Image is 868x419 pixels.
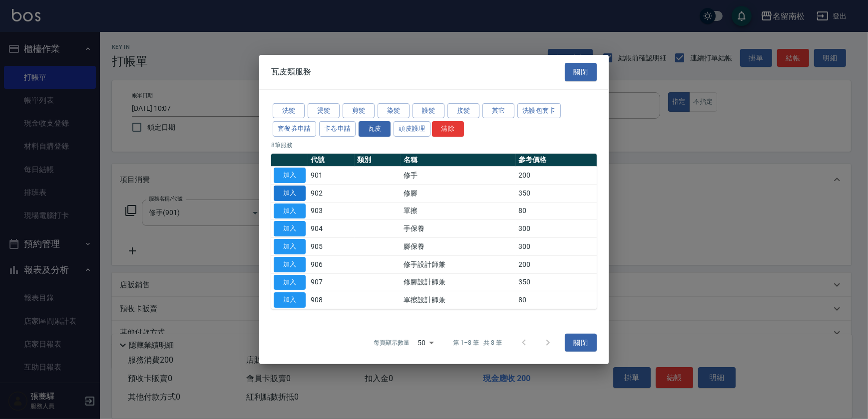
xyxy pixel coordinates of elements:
th: 參考價格 [516,154,597,167]
th: 代號 [308,154,355,167]
td: 908 [308,291,355,309]
button: 洗髮 [273,103,305,118]
button: 染髮 [378,103,410,118]
div: 50 [414,329,437,356]
button: 燙髮 [308,103,340,118]
button: 加入 [274,203,306,218]
button: 清除 [432,121,464,137]
p: 每頁顯示數量 [374,338,410,347]
td: 904 [308,220,355,238]
td: 350 [516,184,597,202]
td: 修手設計師兼 [401,255,516,273]
td: 修腳設計師兼 [401,273,516,291]
td: 單擦 [401,202,516,220]
button: 剪髮 [343,103,375,118]
td: 200 [516,166,597,184]
button: 洗護包套卡 [517,103,561,118]
button: 加入 [274,274,306,290]
button: 接髮 [447,103,479,118]
p: 第 1–8 筆 共 8 筆 [453,338,502,347]
td: 906 [308,255,355,273]
td: 902 [308,184,355,202]
td: 80 [516,291,597,309]
th: 名稱 [401,154,516,167]
button: 加入 [274,186,306,201]
td: 80 [516,202,597,220]
button: 加入 [274,257,306,272]
button: 瓦皮 [359,121,391,137]
button: 加入 [274,221,306,236]
td: 修手 [401,166,516,184]
td: 腳保養 [401,237,516,255]
td: 350 [516,273,597,291]
button: 加入 [274,239,306,254]
button: 卡卷申請 [319,121,356,137]
td: 300 [516,237,597,255]
button: 護髮 [413,103,444,118]
button: 其它 [482,103,514,118]
td: 907 [308,273,355,291]
span: 瓦皮類服務 [271,67,311,77]
button: 關閉 [565,334,597,352]
td: 200 [516,255,597,273]
button: 加入 [274,168,306,183]
button: 頭皮護理 [394,121,431,137]
td: 單擦設計師兼 [401,291,516,309]
td: 901 [308,166,355,184]
button: 加入 [274,292,306,308]
button: 關閉 [565,63,597,81]
td: 修腳 [401,184,516,202]
td: 903 [308,202,355,220]
td: 300 [516,220,597,238]
button: 套餐券申請 [273,121,316,137]
p: 8 筆服務 [271,141,597,150]
th: 類別 [355,154,401,167]
td: 905 [308,237,355,255]
td: 手保養 [401,220,516,238]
